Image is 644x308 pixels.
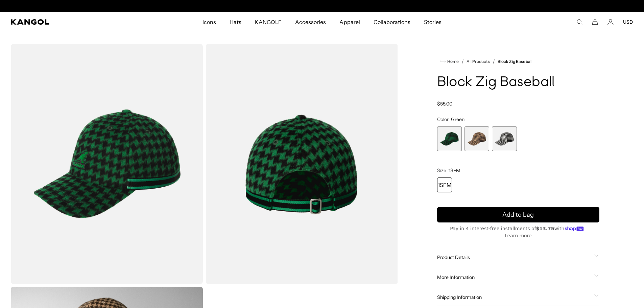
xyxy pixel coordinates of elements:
[230,12,241,32] span: Hats
[295,12,326,32] span: Accessories
[206,44,398,284] img: color-green
[437,116,449,122] span: Color
[490,57,495,66] li: /
[449,167,460,173] span: 1SFM
[492,126,517,151] label: White
[451,116,464,122] span: Green
[437,207,599,222] button: Add to bag
[333,12,366,32] a: Apparel
[607,19,614,25] a: Account
[248,12,288,32] a: KANGOLF
[253,3,392,9] div: Announcement
[459,57,464,66] li: /
[437,101,452,107] span: $55.00
[623,19,633,25] button: USD
[424,12,442,32] span: Stories
[576,19,582,25] summary: Search here
[446,59,459,64] span: Home
[437,177,452,192] div: 1SFM
[437,57,599,66] nav: breadcrumbs
[464,126,489,151] label: Brown
[440,58,459,65] a: Home
[467,59,490,64] a: All Products
[11,44,203,284] img: color-green
[202,12,216,32] span: Icons
[437,274,591,280] span: More Information
[592,19,598,25] button: Cart
[253,3,392,9] div: 1 of 2
[502,210,534,219] span: Add to bag
[498,59,532,64] a: Block Zig Baseball
[437,126,462,151] label: Green
[339,12,360,32] span: Apparel
[492,126,517,151] div: 3 of 3
[288,12,333,32] a: Accessories
[437,167,446,173] span: Size
[223,12,248,32] a: Hats
[255,12,282,32] span: KANGOLF
[437,294,591,300] span: Shipping Information
[437,126,462,151] div: 1 of 3
[417,12,448,32] a: Stories
[437,254,591,260] span: Product Details
[464,126,489,151] div: 2 of 3
[437,75,599,90] h1: Block Zig Baseball
[367,12,417,32] a: Collaborations
[374,12,410,32] span: Collaborations
[196,12,223,32] a: Icons
[253,3,392,9] slideshow-component: Announcement bar
[11,19,134,25] a: Kangol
